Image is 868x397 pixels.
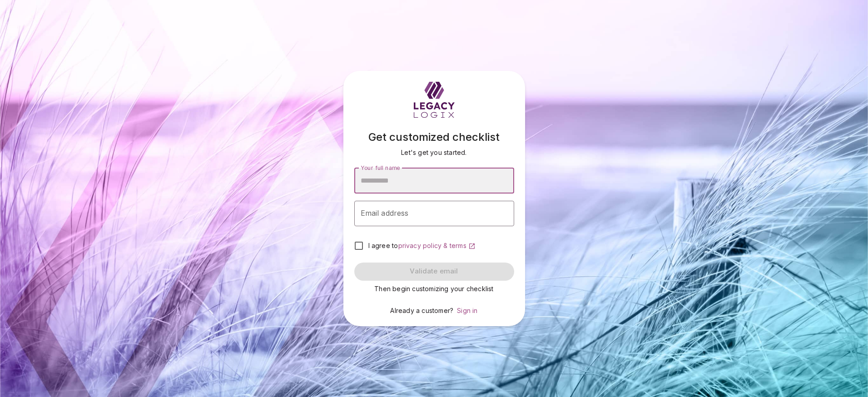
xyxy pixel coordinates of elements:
span: Then begin customizing your checklist [374,285,493,293]
span: I agree to [368,242,398,249]
span: privacy policy & terms [398,242,466,249]
span: Get customized checklist [368,130,500,144]
span: Your full name [361,164,400,171]
a: Sign in [457,307,477,314]
a: privacy policy & terms [398,242,476,249]
span: Already a customer? [390,307,453,314]
span: Let's get you started. [401,149,466,156]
